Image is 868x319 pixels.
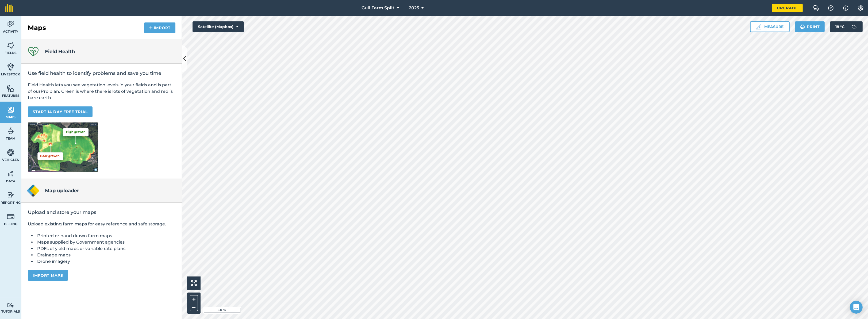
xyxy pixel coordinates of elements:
img: Ruler icon [756,24,761,29]
button: + [190,295,198,303]
img: svg+xml;base64,PD94bWwgdmVyc2lvbj0iMS4wIiBlbmNvZGluZz0idXRmLTgiPz4KPCEtLSBHZW5lcmF0b3I6IEFkb2JlIE... [7,20,14,28]
li: Drone imagery [36,258,175,265]
img: A question mark icon [828,5,834,11]
button: Import [144,22,175,33]
div: Open Intercom Messenger [850,301,863,314]
h2: Upload and store your maps [28,209,175,216]
a: START 14 DAY FREE TRIAL [28,106,93,117]
span: Gull Farm Split [362,5,394,11]
button: Measure [750,21,790,32]
h2: Maps [28,24,46,32]
img: svg+xml;base64,PD94bWwgdmVyc2lvbj0iMS4wIiBlbmNvZGluZz0idXRmLTgiPz4KPCEtLSBHZW5lcmF0b3I6IEFkb2JlIE... [7,213,14,221]
img: svg+xml;base64,PD94bWwgdmVyc2lvbj0iMS4wIiBlbmNvZGluZz0idXRmLTgiPz4KPCEtLSBHZW5lcmF0b3I6IEFkb2JlIE... [7,303,14,308]
img: svg+xml;base64,PHN2ZyB4bWxucz0iaHR0cDovL3d3dy53My5vcmcvMjAwMC9zdmciIHdpZHRoPSIxNCIgaGVpZ2h0PSIyNC... [149,25,153,31]
img: fieldmargin Logo [5,4,13,12]
button: – [190,303,198,311]
li: Maps supplied by Government agencies [36,239,175,245]
a: Pro plan [41,89,59,94]
img: svg+xml;base64,PHN2ZyB4bWxucz0iaHR0cDovL3d3dy53My5vcmcvMjAwMC9zdmciIHdpZHRoPSIxOSIgaGVpZ2h0PSIyNC... [800,24,805,30]
button: Satellite (Mapbox) [193,21,244,32]
button: 18 °C [830,21,863,32]
img: svg+xml;base64,PHN2ZyB4bWxucz0iaHR0cDovL3d3dy53My5vcmcvMjAwMC9zdmciIHdpZHRoPSIxNyIgaGVpZ2h0PSIxNy... [843,5,848,11]
span: 2025 [409,5,419,11]
img: Two speech bubbles overlapping with the left bubble in the forefront [813,5,819,11]
img: svg+xml;base64,PHN2ZyB4bWxucz0iaHR0cDovL3d3dy53My5vcmcvMjAwMC9zdmciIHdpZHRoPSI1NiIgaGVpZ2h0PSI2MC... [7,106,14,114]
img: svg+xml;base64,PHN2ZyB4bWxucz0iaHR0cDovL3d3dy53My5vcmcvMjAwMC9zdmciIHdpZHRoPSI1NiIgaGVpZ2h0PSI2MC... [7,84,14,92]
p: Field Health lets you see vegetation levels in your fields and is part of our . Green is where th... [28,82,175,101]
img: svg+xml;base64,PD94bWwgdmVyc2lvbj0iMS4wIiBlbmNvZGluZz0idXRmLTgiPz4KPCEtLSBHZW5lcmF0b3I6IEFkb2JlIE... [849,21,859,32]
h4: Field Health [45,48,75,55]
img: svg+xml;base64,PD94bWwgdmVyc2lvbj0iMS4wIiBlbmNvZGluZz0idXRmLTgiPz4KPCEtLSBHZW5lcmF0b3I6IEFkb2JlIE... [7,191,14,199]
p: Upload existing farm maps for easy reference and safe storage. [28,221,175,227]
img: svg+xml;base64,PD94bWwgdmVyc2lvbj0iMS4wIiBlbmNvZGluZz0idXRmLTgiPz4KPCEtLSBHZW5lcmF0b3I6IEFkb2JlIE... [7,127,14,135]
h2: Use field health to identify problems and save you time [28,70,175,76]
li: PDFs of yield maps or variable rate plans [36,245,175,252]
img: Four arrows, one pointing top left, one top right, one bottom right and the last bottom left [191,280,197,286]
li: Drainage maps [36,252,175,258]
a: Upgrade [772,4,803,12]
img: Map uploader logo [27,184,40,197]
button: Import maps [28,270,68,281]
img: svg+xml;base64,PD94bWwgdmVyc2lvbj0iMS4wIiBlbmNvZGluZz0idXRmLTgiPz4KPCEtLSBHZW5lcmF0b3I6IEFkb2JlIE... [7,148,14,156]
button: Print [795,21,825,32]
h4: Map uploader [45,187,79,194]
li: Printed or hand drawn farm maps [36,233,175,239]
img: svg+xml;base64,PD94bWwgdmVyc2lvbj0iMS4wIiBlbmNvZGluZz0idXRmLTgiPz4KPCEtLSBHZW5lcmF0b3I6IEFkb2JlIE... [7,63,14,71]
span: 18 ° C [835,21,844,32]
img: A cog icon [858,5,864,11]
img: svg+xml;base64,PD94bWwgdmVyc2lvbj0iMS4wIiBlbmNvZGluZz0idXRmLTgiPz4KPCEtLSBHZW5lcmF0b3I6IEFkb2JlIE... [7,170,14,178]
img: svg+xml;base64,PHN2ZyB4bWxucz0iaHR0cDovL3d3dy53My5vcmcvMjAwMC9zdmciIHdpZHRoPSI1NiIgaGVpZ2h0PSI2MC... [7,41,14,49]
